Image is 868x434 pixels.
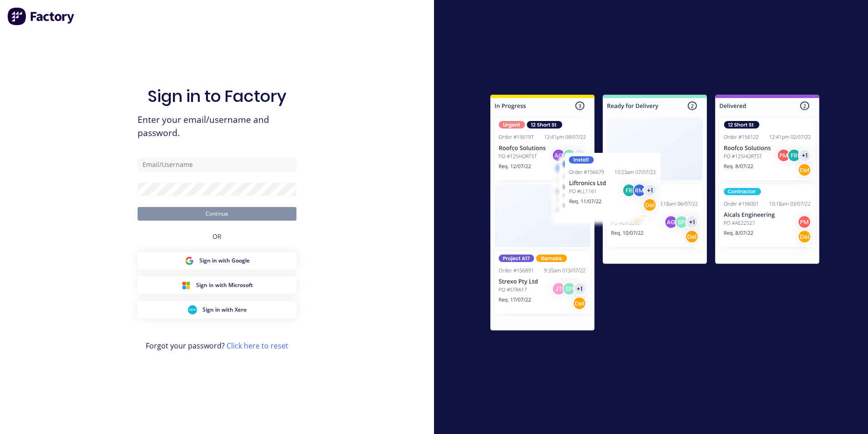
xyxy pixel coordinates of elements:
img: Microsoft Sign in [182,281,191,290]
span: Sign in with Microsoft [196,281,253,289]
div: OR [212,221,222,252]
button: Continue [138,207,296,221]
img: Sign in [470,76,839,352]
span: Enter your email/username and password. [138,113,296,140]
input: Email/Username [138,158,296,172]
button: Google Sign inSign in with Google [138,252,296,269]
span: Sign in with Google [199,257,250,265]
a: Click here to reset [227,341,288,351]
button: Xero Sign inSign in with Xero [138,301,296,318]
span: Forgot your password? [146,340,288,351]
img: Google Sign in [185,256,194,265]
img: Xero Sign in [188,305,197,314]
button: Microsoft Sign inSign in with Microsoft [138,277,296,294]
img: Factory [7,7,75,25]
h1: Sign in to Factory [148,86,286,106]
span: Sign in with Xero [202,306,247,314]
